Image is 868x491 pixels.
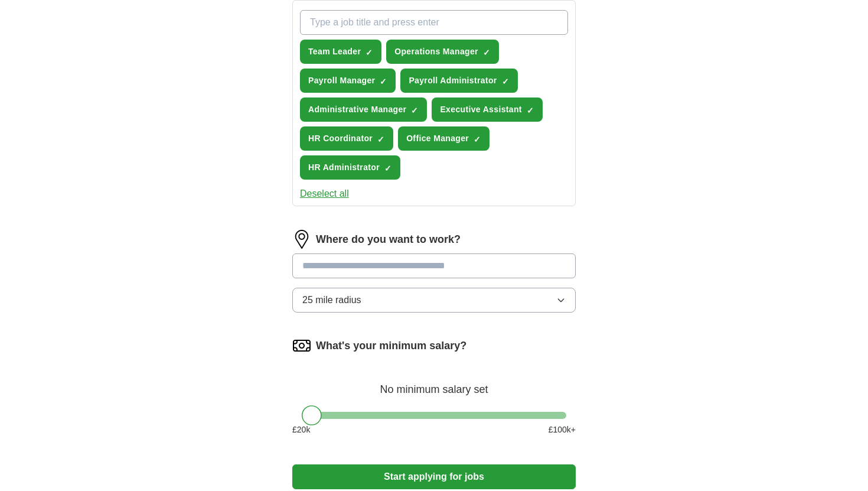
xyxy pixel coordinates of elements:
[292,369,576,398] div: No minimum salary set
[292,230,311,249] img: location.png
[292,336,311,355] img: salary.png
[474,135,481,144] span: ✓
[384,164,391,173] span: ✓
[409,74,497,87] span: Payroll Administrator
[292,288,576,313] button: 25 mile radius
[308,161,380,174] span: HR Administrator
[411,106,418,115] span: ✓
[502,77,509,86] span: ✓
[300,10,568,35] input: Type a job title and press enter
[300,69,396,93] button: Payroll Manager✓
[377,135,384,144] span: ✓
[316,232,461,248] label: Where do you want to work?
[300,187,349,201] button: Deselect all
[308,45,361,58] span: Team Leader
[316,338,466,354] label: What's your minimum salary?
[308,74,375,87] span: Payroll Manager
[292,464,576,489] button: Start applying for jobs
[380,77,387,86] span: ✓
[440,103,521,116] span: Executive Assistant
[406,132,469,145] span: Office Manager
[386,40,499,64] button: Operations Manager✓
[483,48,490,57] span: ✓
[302,293,361,307] span: 25 mile radius
[300,126,393,151] button: HR Coordinator✓
[400,69,517,93] button: Payroll Administrator✓
[527,106,534,115] span: ✓
[300,40,381,64] button: Team Leader✓
[432,97,542,122] button: Executive Assistant✓
[300,155,400,180] button: HR Administrator✓
[549,424,576,436] span: £ 100 k+
[292,424,310,436] span: £ 20 k
[308,132,373,145] span: HR Coordinator
[300,97,427,122] button: Administrative Manager✓
[394,45,478,58] span: Operations Manager
[366,48,373,57] span: ✓
[308,103,406,116] span: Administrative Manager
[398,126,490,151] button: Office Manager✓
